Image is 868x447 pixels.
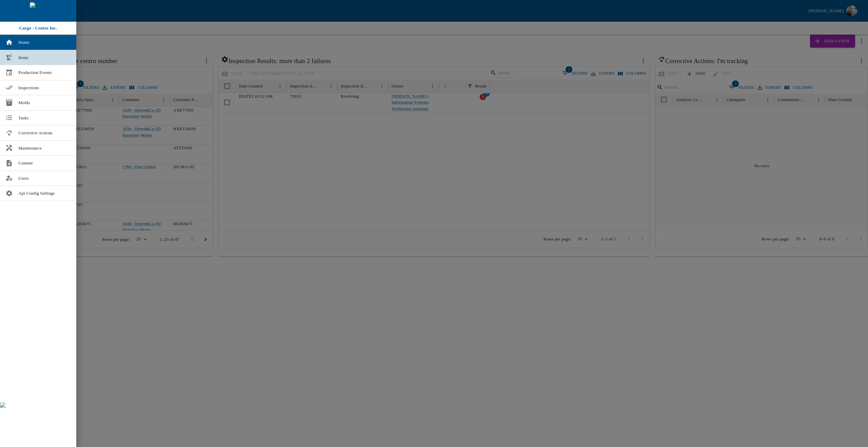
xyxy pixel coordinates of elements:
[19,25,57,32] p: Cargo - Centro Inc.
[18,54,71,61] span: Items
[18,190,71,197] span: Api Config Settings
[18,175,71,182] span: Users
[18,99,71,106] span: Molds
[18,69,71,76] span: Production Events
[18,115,71,121] span: Tasks
[18,145,71,152] span: Maintenance
[18,84,71,91] span: Inspections
[18,39,71,46] span: Home
[18,160,71,167] span: Content
[30,2,47,19] img: cargo logo
[18,130,71,136] span: Corrective Actions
